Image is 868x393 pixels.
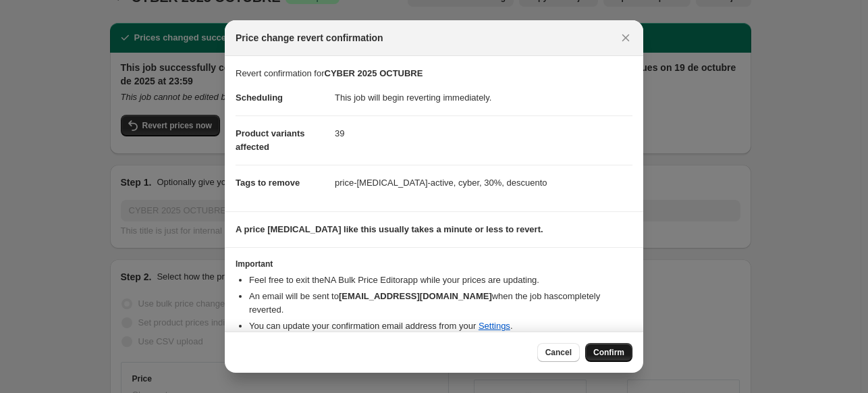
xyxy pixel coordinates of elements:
dd: This job will begin reverting immediately. [335,80,632,115]
b: A price [MEDICAL_DATA] like this usually takes a minute or less to revert. [236,224,543,234]
dd: 39 [335,115,632,151]
span: Confirm [593,347,624,358]
p: Revert confirmation for [236,67,632,80]
span: Product variants affected [236,128,305,152]
li: Feel free to exit the NA Bulk Price Editor app while your prices are updating. [249,273,632,287]
button: Cancel [537,343,580,362]
span: Scheduling [236,93,283,103]
button: Confirm [585,343,632,362]
span: Cancel [545,347,572,358]
h3: Important [236,259,632,269]
li: You can update your confirmation email address from your . [249,319,632,333]
span: Tags to remove [236,178,300,188]
button: Close [616,28,635,47]
b: [EMAIL_ADDRESS][DOMAIN_NAME] [339,291,492,301]
a: Settings [479,321,510,331]
li: An email will be sent to when the job has completely reverted . [249,290,632,317]
b: CYBER 2025 OCTUBRE [325,68,423,78]
dd: price-[MEDICAL_DATA]-active, cyber, 30%, descuento [335,165,632,201]
span: Price change revert confirmation [236,31,383,45]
